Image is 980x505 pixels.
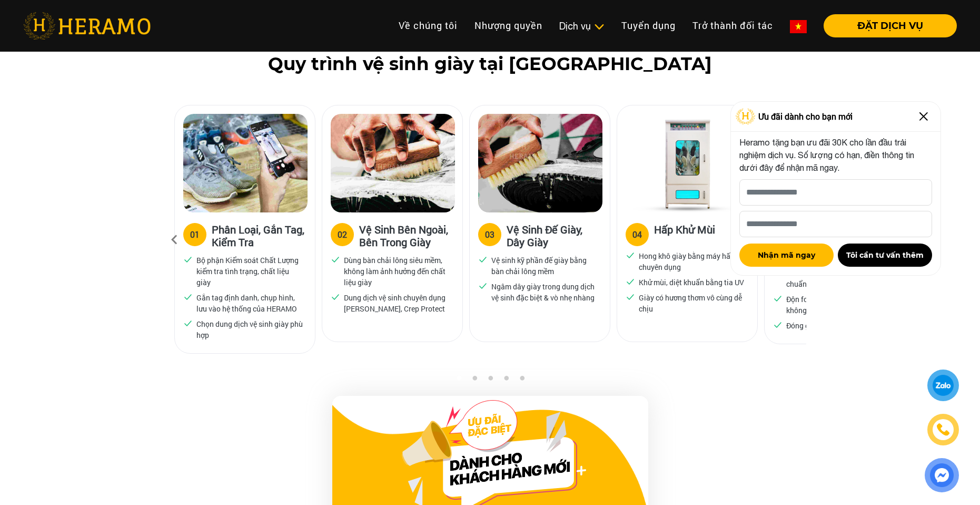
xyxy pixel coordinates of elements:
button: 1 [453,375,464,386]
button: 5 [517,375,527,386]
img: Heramo quy trinh ve sinh hap khu mui giay bang may hap uv [626,114,750,212]
div: 04 [632,228,642,241]
h3: Phân Loại, Gắn Tag, Kiểm Tra [212,223,306,248]
p: Heramo tặng bạn ưu đãi 30K cho lần đầu trải nghiệm dịch vụ. Số lượng có hạn, điền thông tin dưới ... [739,136,932,174]
img: checked.svg [478,255,488,264]
img: checked.svg [626,277,635,286]
h2: Quy trình vệ sinh giày tại [GEOGRAPHIC_DATA] [23,53,957,75]
img: heramo-logo.png [23,12,151,40]
a: Về chúng tôi [390,14,466,37]
p: Vệ sinh kỹ phần đế giày bằng bàn chải lông mềm [491,255,598,277]
button: Tôi cần tư vấn thêm [838,244,932,267]
button: 2 [469,375,480,386]
img: checked.svg [773,294,783,303]
img: checked.svg [183,255,193,264]
button: 3 [485,375,496,386]
img: subToggleIcon [593,22,605,32]
img: checked.svg [331,255,340,264]
img: Close [915,108,932,125]
img: checked.svg [183,292,193,302]
img: Heramo quy trinh ve sinh giay ben ngoai ben trong [331,114,455,212]
h3: Vệ Sinh Bên Ngoài, Bên Trong Giày [359,223,454,248]
img: Heramo quy trinh ve sinh giay phan loai gan tag kiem tra [183,114,308,212]
img: checked.svg [626,250,635,260]
p: Gắn tag định danh, chụp hình, lưu vào hệ thống của HERAMO [196,292,303,314]
img: checked.svg [331,292,340,302]
img: Heramo quy trinh ve sinh de giay day giay [478,114,602,212]
div: 01 [190,228,200,241]
p: Khử mùi, diệt khuẩn bằng tia UV [639,277,744,288]
img: checked.svg [773,320,783,329]
a: Tuyển dụng [613,14,684,37]
a: phone-icon [928,414,959,445]
p: Giày có hương thơm vô cùng dễ chịu [639,292,745,314]
img: checked.svg [183,318,193,328]
img: phone-icon [937,423,949,436]
a: ĐẶT DỊCH VỤ [815,21,957,31]
button: 4 [501,375,511,386]
div: 03 [485,228,494,241]
a: Trở thành đối tác [684,14,781,37]
p: Hong khô giày bằng máy hấp chuyên dụng [639,250,745,273]
h3: Vệ Sinh Đế Giày, Dây Giày [507,223,601,248]
p: Ngâm dây giày trong dung dịch vệ sinh đặc biệt & vò nhẹ nhàng [491,281,598,303]
img: Logo [736,109,756,124]
p: Độn foam để giữ form giày không biến dạng [786,294,893,316]
p: Kiểm tra chất lượng xử lý đạt chuẩn [786,267,893,289]
p: Dùng bàn chải lông siêu mềm, không làm ảnh hưởng đến chất liệu giày [344,255,450,288]
p: Đóng gói & giao đến khách hàng [786,320,892,331]
img: checked.svg [626,292,635,302]
a: Nhượng quyền [466,14,551,37]
button: ĐẶT DỊCH VỤ [824,14,957,37]
div: 02 [338,228,347,241]
h3: Hấp Khử Mùi [654,223,715,244]
p: Dung dịch vệ sinh chuyên dụng [PERSON_NAME], Crep Protect [344,292,450,314]
button: Nhận mã ngay [739,244,834,267]
div: Dịch vụ [559,19,605,33]
p: Bộ phận Kiểm soát Chất Lượng kiểm tra tình trạng, chất liệu giày [196,255,303,288]
img: vn-flag.png [790,20,807,33]
span: Ưu đãi dành cho bạn mới [758,110,853,123]
p: Chọn dung dịch vệ sinh giày phù hợp [196,318,303,341]
img: checked.svg [478,281,488,290]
